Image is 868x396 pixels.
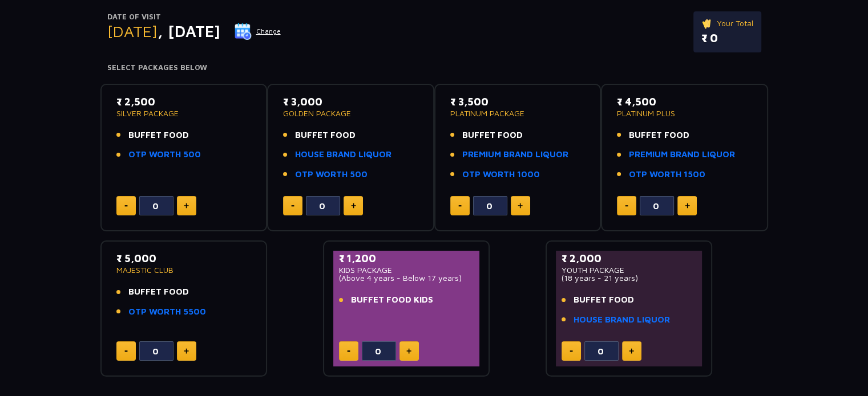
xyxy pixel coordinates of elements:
[283,109,418,117] p: GOLDEN PACKAGE
[574,293,634,307] span: BUFFET FOOD
[291,205,294,207] img: minus
[339,266,474,274] p: KIDS PACKAGE
[351,203,356,209] img: plus
[295,148,391,161] a: HOUSE BRAND LIQUOR
[339,251,474,266] p: ₹ 1,200
[450,109,586,117] p: PLATINUM PACKAGE
[124,205,128,207] img: minus
[107,63,761,72] h4: Select Packages Below
[617,94,752,109] p: ₹ 4,500
[116,251,252,266] p: ₹ 5,000
[107,22,158,40] span: [DATE]
[234,22,281,40] button: Change
[116,109,252,117] p: SILVER PACKAGE
[625,205,628,207] img: minus
[701,17,713,30] img: ticket
[295,129,356,142] span: BUFFET FOOD
[685,203,690,209] img: plus
[128,285,189,299] span: BUFFET FOOD
[629,129,689,142] span: BUFFET FOOD
[701,30,753,47] p: ₹ 0
[629,348,634,354] img: plus
[158,22,220,40] span: , [DATE]
[562,274,697,282] p: (18 years - 21 years)
[351,293,433,307] span: BUFFET FOOD KIDS
[184,203,189,209] img: plus
[574,313,670,326] a: HOUSE BRAND LIQUOR
[518,203,523,209] img: plus
[128,129,189,142] span: BUFFET FOOD
[617,109,752,117] p: PLATINUM PLUS
[107,11,281,23] p: Date of Visit
[295,168,368,181] a: OTP WORTH 500
[406,348,411,354] img: plus
[124,350,128,352] img: minus
[184,348,189,354] img: plus
[116,266,252,274] p: MAJESTIC CLUB
[128,148,201,161] a: OTP WORTH 500
[458,205,462,207] img: minus
[629,148,735,161] a: PREMIUM BRAND LIQUOR
[562,251,697,266] p: ₹ 2,000
[462,168,540,181] a: OTP WORTH 1000
[128,305,206,319] a: OTP WORTH 5500
[562,266,697,274] p: YOUTH PACKAGE
[283,94,418,109] p: ₹ 3,000
[347,350,350,352] img: minus
[462,129,523,142] span: BUFFET FOOD
[701,17,753,30] p: Your Total
[116,94,252,109] p: ₹ 2,500
[450,94,586,109] p: ₹ 3,500
[629,168,705,181] a: OTP WORTH 1500
[570,350,573,352] img: minus
[462,148,568,161] a: PREMIUM BRAND LIQUOR
[339,274,474,282] p: (Above 4 years - Below 17 years)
